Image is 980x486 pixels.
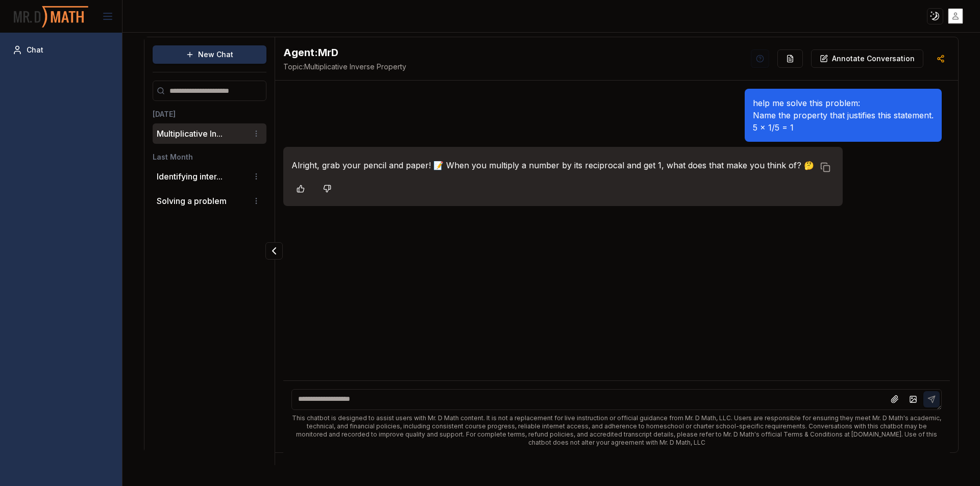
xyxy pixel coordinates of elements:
img: placeholder-user.jpg [948,9,963,23]
h2: MrD [283,45,406,60]
button: New Chat [153,45,266,64]
p: Alright, grab your pencil and paper! 📝 When you multiply a number by its reciprocal and get 1, wh... [291,159,814,171]
button: Conversation options [250,195,262,207]
div: This chatbot is designed to assist users with Mr. D Math content. It is not a replacement for liv... [291,414,942,447]
span: Multiplicative Inverse Property [283,62,406,72]
a: Chat [8,41,114,59]
button: Conversation options [250,170,262,183]
h3: Last Month [153,152,266,162]
button: Identifying inter... [157,170,223,183]
button: Help Videos [751,49,769,68]
button: Re-Fill Questions [777,49,803,68]
span: Chat [27,45,43,55]
h3: [DATE] [153,109,266,119]
button: Collapse panel [265,242,283,260]
p: Solving a problem [157,195,227,207]
button: Multiplicative In... [157,127,223,140]
p: Annotate Conversation [832,54,915,64]
button: Conversation options [250,127,262,140]
button: Annotate Conversation [811,49,923,68]
img: PromptOwl [13,3,89,30]
p: help me solve this problem: Name the property that justifies this statement. 5 x 1/5 = 1 [753,97,934,134]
